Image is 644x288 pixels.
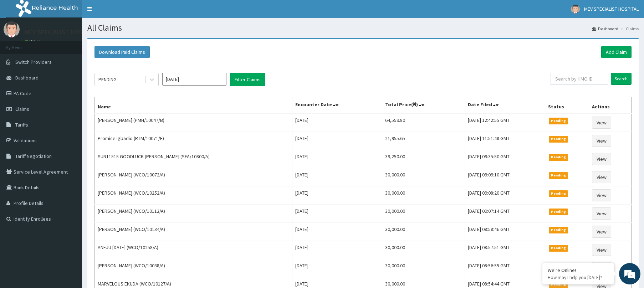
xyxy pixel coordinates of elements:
a: View [592,135,611,147]
span: Pending [549,245,568,251]
a: View [592,226,611,238]
td: 30,000.00 [382,205,465,223]
td: [DATE] [292,186,382,205]
th: Name [95,97,292,114]
td: [DATE] 12:42:55 GMT [465,113,545,132]
input: Search [611,73,632,85]
td: [PERSON_NAME] (WCO/10112/A) [95,205,292,223]
button: Download Paid Claims [94,46,150,58]
td: [PERSON_NAME] (WCO/10038/A) [95,259,292,277]
td: [DATE] [292,150,382,168]
a: Online [25,39,42,44]
a: View [592,207,611,220]
td: [DATE] 11:51:48 GMT [465,132,545,150]
th: Date Filed [465,97,545,114]
span: Tariff Negotiation [15,153,52,159]
a: View [592,171,611,183]
td: [DATE] [292,132,382,150]
span: Claims [15,106,29,112]
input: Search by HMO ID [551,73,608,85]
td: 30,000.00 [382,241,465,259]
td: 30,000.00 [382,186,465,205]
td: [PERSON_NAME] (WCO/10252/A) [95,186,292,205]
p: MEV SPECIALIST HOSPITAL [25,29,98,35]
td: [DATE] [292,241,382,259]
span: Tariffs [15,122,28,128]
td: [PERSON_NAME] (WCO/10072/A) [95,168,292,186]
td: 21,955.65 [382,132,465,150]
td: [DATE] 09:35:50 GMT [465,150,545,168]
td: [DATE] 09:09:10 GMT [465,168,545,186]
span: MEV SPECIALIST HOSPITAL [584,6,639,12]
td: [DATE] [292,205,382,223]
a: Add Claim [601,46,632,58]
a: View [592,153,611,165]
td: [PERSON_NAME] (PMH/10047/B) [95,113,292,132]
td: 64,559.80 [382,113,465,132]
td: [DATE] 08:57:51 GMT [465,241,545,259]
button: Filter Claims [230,73,265,86]
th: Encounter Date [292,97,382,114]
span: Pending [549,209,568,215]
span: Dashboard [15,74,39,81]
a: View [592,262,611,274]
td: [PERSON_NAME] (WCO/10134/A) [95,223,292,241]
td: Promise Igbadio (RTM/10071/F) [95,132,292,150]
span: Pending [549,227,568,233]
td: [DATE] 08:56:55 GMT [465,259,545,277]
td: 30,000.00 [382,223,465,241]
a: View [592,117,611,129]
img: User Image [571,5,580,14]
span: Pending [549,154,568,160]
span: Pending [549,136,568,142]
td: 30,000.00 [382,259,465,277]
td: SUN11515 GOODLUCK [PERSON_NAME] (SFA/10800/A) [95,150,292,168]
td: [DATE] 08:58:46 GMT [465,223,545,241]
span: Switch Providers [15,59,52,65]
span: Pending [549,190,568,197]
span: Pending [549,281,568,288]
div: PENDING [98,76,117,83]
th: Total Price(₦) [382,97,465,114]
td: 30,000.00 [382,168,465,186]
th: Status [545,97,589,114]
td: 39,250.00 [382,150,465,168]
input: Select Month and Year [162,73,226,86]
th: Actions [589,97,632,114]
td: ANEJU [DATE] (WCO/10258/A) [95,241,292,259]
td: [DATE] [292,113,382,132]
div: We're Online! [548,267,608,273]
td: [DATE] 09:08:20 GMT [465,186,545,205]
span: Pending [549,118,568,124]
a: View [592,189,611,201]
span: Pending [549,172,568,179]
td: [DATE] 09:07:14 GMT [465,205,545,223]
h1: All Claims [87,23,639,32]
li: Claims [619,26,639,32]
a: View [592,244,611,256]
td: [DATE] [292,168,382,186]
td: [DATE] [292,223,382,241]
p: How may I help you today? [548,274,608,281]
td: [DATE] [292,259,382,277]
img: User Image [4,21,20,37]
a: Dashboard [592,26,618,32]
